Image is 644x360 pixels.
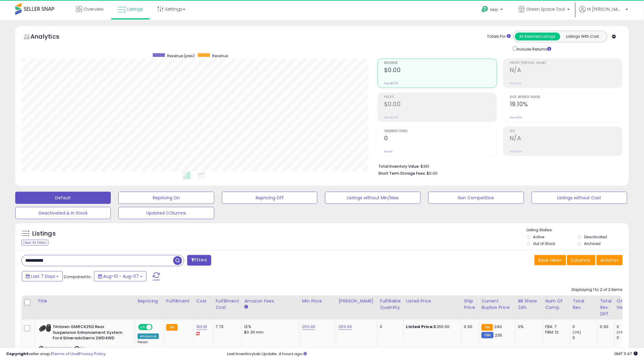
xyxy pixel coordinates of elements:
span: Profit [PERSON_NAME] [510,61,622,65]
button: Default [15,192,111,204]
a: Help [477,1,509,20]
div: Ship Price [464,298,476,311]
button: Aug-01 - Aug-07 [94,271,146,281]
span: 235 [495,332,502,338]
div: 0 [617,335,642,341]
small: FBA [481,324,493,331]
h2: $0.00 [384,101,497,109]
span: Revenue (prev) [167,53,195,58]
div: FBA: 7 [545,324,565,330]
div: Displaying 1 to 2 of 2 items [572,287,623,293]
button: All Selected Listings [515,33,560,40]
a: Privacy Policy [79,351,106,357]
p: Listing States: [527,227,629,233]
a: 163.91 [196,324,207,330]
div: Totals For [487,34,511,40]
small: Prev: $0.00 [384,116,398,119]
h2: N/A [510,135,622,143]
div: [PERSON_NAME] [339,298,375,304]
div: seller snap | | [6,351,106,357]
a: 250.00 [302,324,316,330]
h5: Analytics [30,32,71,42]
a: Hi [PERSON_NAME] [579,6,628,20]
b: Short Term Storage Fees: [378,171,426,176]
span: OFF [152,325,161,330]
h2: $0.00 [384,67,497,75]
div: Include Returns [509,45,559,52]
button: Deactivated & In Stock [15,207,111,219]
span: Profit [384,96,497,99]
div: BB Share 24h. [518,298,540,311]
small: FBA [166,324,177,331]
div: $255.00 [406,324,457,330]
label: Active [533,234,544,239]
span: ON [139,325,146,330]
span: Hi [PERSON_NAME] [587,6,624,12]
span: Last 7 Days [31,273,55,279]
button: Last 7 Days [22,271,63,281]
div: Fulfillable Quantity [380,298,401,311]
small: (0%) [617,330,625,335]
span: Aug-01 - Aug-07 [103,273,139,279]
small: FBM [481,332,493,338]
img: 31QL5oEoBIL._SL40_.jpg [39,324,51,332]
small: Prev: N/A [510,82,522,85]
div: Repricing [138,298,161,304]
div: Num of Comp. [545,298,568,311]
h5: Listings [32,229,56,238]
h2: N/A [510,67,622,75]
h2: 0 [384,135,497,143]
button: Listings without Min/Max [325,192,421,204]
span: Ordered Items [384,130,497,133]
small: Amazon Fees. [244,304,248,310]
div: Preset: [138,340,159,354]
span: $0.00 [427,170,437,176]
div: FBM: 12 [545,330,565,335]
div: Fulfillment [166,298,191,304]
div: $0.30 min [244,330,295,335]
i: Get Help [481,5,489,13]
small: Prev: N/A [510,150,522,153]
small: Prev: 0 [384,150,393,153]
a: B008N93PI4 [51,346,73,351]
h2: 19.10% [510,101,622,109]
label: Deactivated [584,234,607,239]
b: Timbren GMRCK25D Rear Suspension Enhancement System Ford SilveradoSierra 2WD4WD [53,324,127,343]
div: Fulfillment Cost [216,298,239,311]
a: 255.00 [339,324,352,330]
b: Total Inventory Value: [378,164,420,169]
span: 240 [495,324,502,330]
button: Updated COlumns [118,207,214,219]
span: Compared to: [64,274,92,280]
span: Revenue [384,61,497,65]
span: ROI [510,130,622,133]
button: Listings without Cost [532,192,627,204]
span: Green Space Tool [527,6,565,12]
div: Amazon AI [138,334,159,339]
div: Min Price [302,298,334,304]
div: Clear All Filters [21,240,48,246]
div: Total Rev. [573,298,595,311]
button: Listings With Cost [560,33,605,40]
div: Current Buybox Price [481,298,513,311]
strong: Copyright [6,351,28,357]
small: (0%) [573,330,581,335]
a: Terms of Use [52,351,78,357]
div: 0.00 [464,324,474,330]
div: 12% [244,324,295,330]
span: Avg. Buybox Share [510,96,622,99]
div: 0% [518,324,538,330]
li: $361 [378,162,618,170]
span: Revenue [212,53,228,58]
button: Filters [187,255,211,266]
div: Ordered Items [617,298,639,311]
small: Prev: $0.00 [384,82,398,85]
span: Listings [127,6,143,12]
b: Listed Price: [406,324,434,330]
div: 0 [573,335,597,341]
button: Actions [597,255,623,265]
div: Cost [196,298,211,304]
button: Save View [534,255,566,265]
button: Columns [567,255,596,265]
span: Overview [84,6,103,12]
